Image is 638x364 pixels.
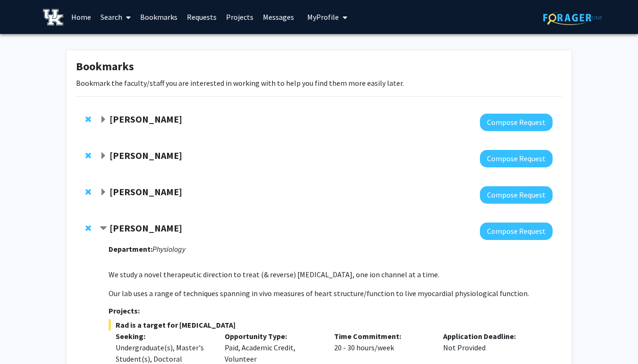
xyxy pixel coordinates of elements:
[135,0,182,33] a: Bookmarks
[96,0,135,33] a: Search
[152,244,185,254] i: Physiology
[85,116,91,123] span: Remove Thomas Kampourakis from bookmarks
[443,331,538,342] p: Application Deadline:
[100,116,107,124] span: Expand Thomas Kampourakis Bookmark
[480,223,553,240] button: Compose Request to Jonathan Satin
[182,0,221,33] a: Requests
[109,186,182,198] strong: [PERSON_NAME]
[116,331,211,342] p: Seeking:
[100,152,107,160] span: Expand Saurabh Chattopadhyay Bookmark
[480,186,553,204] button: Compose Request to Emilia Galperin
[100,225,107,232] span: Contract Jonathan Satin Bookmark
[85,152,91,159] span: Remove Saurabh Chattopadhyay from bookmarks
[109,244,152,254] strong: Department:
[221,0,258,33] a: Projects
[85,224,91,232] span: Remove Jonathan Satin from bookmarks
[480,114,553,131] button: Compose Request to Thomas Kampourakis
[109,149,182,161] strong: [PERSON_NAME]
[480,150,553,167] button: Compose Request to Saurabh Chattopadhyay
[109,222,182,234] strong: [PERSON_NAME]
[258,0,299,33] a: Messages
[307,12,339,22] span: My Profile
[109,269,553,280] p: We study a novel therapeutic direction to treat (& reverse) [MEDICAL_DATA], one ion channel at a ...
[334,331,429,342] p: Time Commitment:
[43,9,63,25] img: University of Kentucky Logo
[109,113,182,125] strong: [PERSON_NAME]
[109,288,553,299] p: Our lab uses a range of techniques spanning in vivo measures of heart structure/function to live ...
[85,188,91,196] span: Remove Emilia Galperin from bookmarks
[543,10,602,25] img: ForagerOne Logo
[109,306,140,315] strong: Projects:
[76,77,562,89] p: Bookmark the faculty/staff you are interested in working with to help you find them more easily l...
[67,0,96,33] a: Home
[100,189,107,196] span: Expand Emilia Galperin Bookmark
[76,60,562,74] h1: Bookmarks
[109,319,553,331] span: Rad is a target for [MEDICAL_DATA]
[7,322,40,357] iframe: Chat
[225,331,320,342] p: Opportunity Type:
